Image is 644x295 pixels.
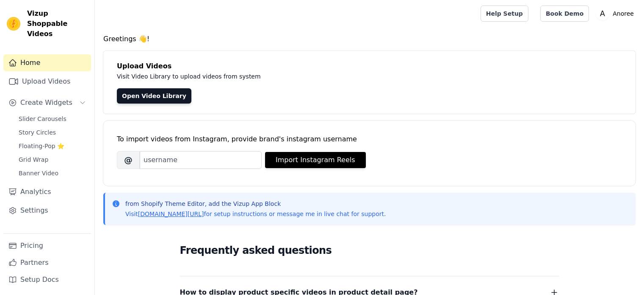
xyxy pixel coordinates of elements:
[14,140,91,152] a: Floating-Pop ⭐
[138,211,204,217] a: [DOMAIN_NAME][URL]
[3,271,91,288] a: Setup Docs
[125,199,386,208] p: from Shopify Theme Editor, add the Vizup App Block
[20,98,72,108] span: Create Widgets
[3,94,91,111] button: Create Widgets
[103,34,636,44] h4: Greetings 👋!
[117,151,140,169] span: @
[14,154,91,166] a: Grid Wrap
[180,242,559,259] h2: Frequently asked questions
[481,6,528,22] a: Help Setup
[19,142,64,150] span: Floating-Pop ⭐
[3,254,91,271] a: Partners
[27,8,88,39] span: Vizup Shoppable Videos
[3,202,91,219] a: Settings
[117,61,622,71] h4: Upload Videos
[3,183,91,200] a: Analytics
[3,54,91,71] a: Home
[117,134,622,144] div: To import videos from Instagram, provide brand's instagram username
[3,237,91,254] a: Pricing
[19,115,66,123] span: Slider Carousels
[3,73,91,90] a: Upload Videos
[600,9,605,18] text: A
[19,155,48,164] span: Grid Wrap
[125,210,386,218] p: Visit for setup instructions or message me in live chat for support.
[14,126,91,138] a: Story Circles
[596,6,637,21] button: A Anoree
[140,151,262,169] input: username
[14,113,91,125] a: Slider Carousels
[19,128,56,137] span: Story Circles
[19,169,58,177] span: Banner Video
[265,152,366,168] button: Import Instagram Reels
[7,17,20,31] img: Vizup
[609,6,637,21] p: Anoree
[117,88,191,104] a: Open Video Library
[540,6,589,22] a: Book Demo
[117,71,496,81] p: Visit Video Library to upload videos from system
[14,167,91,179] a: Banner Video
